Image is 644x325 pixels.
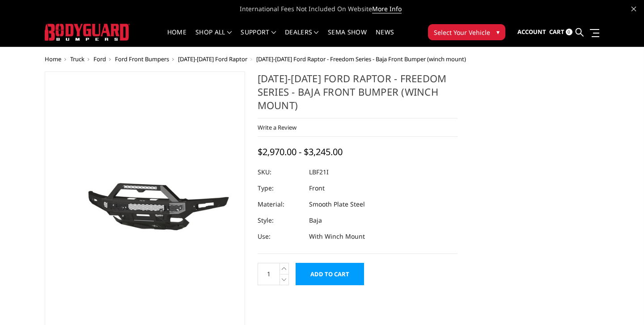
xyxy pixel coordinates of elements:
[434,28,490,37] span: Select Your Vehicle
[258,72,458,118] h1: [DATE]-[DATE] Ford Raptor - Freedom Series - Baja Front Bumper (winch mount)
[285,29,319,46] a: Dealers
[47,160,242,251] img: 2021-2025 Ford Raptor - Freedom Series - Baja Front Bumper (winch mount)
[309,196,365,212] dd: Smooth Plate Steel
[256,55,466,63] span: [DATE]-[DATE] Ford Raptor - Freedom Series - Baja Front Bumper (winch mount)
[258,123,297,131] a: Write a Review
[178,55,247,63] a: [DATE]-[DATE] Ford Raptor
[45,55,61,63] a: Home
[309,228,365,245] dd: With Winch Mount
[258,212,302,228] dt: Style:
[296,263,364,285] input: Add to Cart
[428,24,505,40] button: Select Your Vehicle
[70,55,85,63] a: Truck
[328,29,367,46] a: SEMA Show
[258,180,302,196] dt: Type:
[258,146,343,158] span: $2,970.00 - $3,245.00
[195,29,232,46] a: shop all
[496,27,500,37] span: ▾
[167,29,186,46] a: Home
[241,29,276,46] a: Support
[309,212,322,228] dd: Baja
[309,180,325,196] dd: Front
[45,24,130,40] img: BODYGUARD BUMPERS
[309,164,329,180] dd: LBF21I
[566,29,572,35] span: 0
[376,29,394,46] a: News
[115,55,169,63] a: Ford Front Bumpers
[372,4,402,13] a: More Info
[258,196,302,212] dt: Material:
[258,228,302,245] dt: Use:
[549,28,564,36] span: Cart
[258,164,302,180] dt: SKU:
[517,20,546,44] a: Account
[517,28,546,36] span: Account
[549,20,572,44] a: Cart 0
[93,55,106,63] a: Ford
